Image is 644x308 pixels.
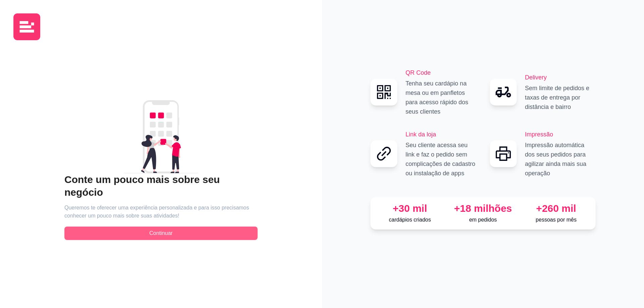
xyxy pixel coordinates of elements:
h2: Delivery [525,73,596,82]
span: Continuar [149,229,172,237]
h2: Impressão [525,130,596,139]
p: Tenha seu cardápio na mesa ou em panfletos para acesso rápido dos seus clientes [406,79,476,116]
h2: QR Code [406,68,476,77]
p: cardápios criados [376,216,444,224]
p: pessoas por mês [522,216,590,224]
div: +18 milhões [449,202,517,214]
h2: Link da loja [406,130,476,139]
p: Seu cliente acessa seu link e faz o pedido sem complicações de cadastro ou instalação de apps [406,140,476,178]
button: Continuar [64,227,258,240]
div: +260 mil [522,202,590,214]
article: Queremos te oferecer uma experiência personalizada e para isso precisamos conhecer um pouco mais ... [64,204,258,220]
p: em pedidos [449,216,517,224]
div: +30 mil [376,202,444,214]
img: logo [13,13,40,40]
h2: Conte um pouco mais sobre seu negócio [64,173,258,199]
p: Sem limite de pedidos e taxas de entrega por distância e bairro [525,83,596,112]
p: Impressão automática dos seus pedidos para agilizar ainda mais sua operação [525,140,596,178]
